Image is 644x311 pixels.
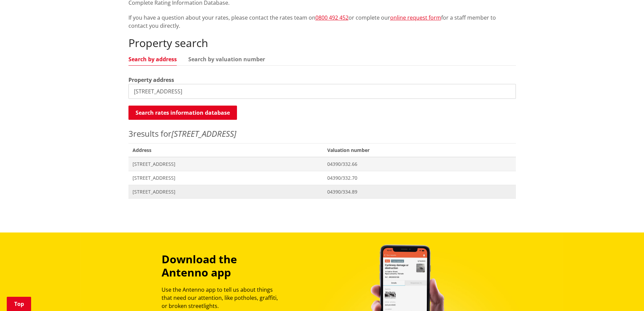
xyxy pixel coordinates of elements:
[188,57,265,62] a: Search by valuation number
[128,128,516,140] p: results for
[133,175,319,181] span: [STREET_ADDRESS]
[128,185,516,199] a: [STREET_ADDRESS] 04390/334.89
[128,143,324,157] span: Address
[128,157,516,171] a: [STREET_ADDRESS] 04390/332.66
[7,297,31,311] a: Top
[315,14,349,21] a: 0800 492 452
[327,161,511,168] span: 04390/332.66
[390,14,441,21] a: online request form
[128,106,237,120] button: Search rates information database
[162,253,284,279] h3: Download the Antenno app
[613,283,637,307] iframe: Messenger Launcher
[323,143,516,157] span: Valuation number
[327,188,511,195] span: 04390/334.89
[128,76,174,84] label: Property address
[128,84,516,99] input: e.g. Duke Street NGARUAWAHIA
[128,57,177,62] a: Search by address
[133,161,319,168] span: [STREET_ADDRESS]
[128,37,516,49] h2: Property search
[327,175,511,181] span: 04390/332.70
[133,188,319,195] span: [STREET_ADDRESS]
[128,171,516,185] a: [STREET_ADDRESS] 04390/332.70
[128,14,516,30] p: If you have a question about your rates, please contact the rates team on or complete our for a s...
[171,128,236,139] em: [STREET_ADDRESS]
[162,286,284,310] p: Use the Antenno app to tell us about things that need our attention, like potholes, graffiti, or ...
[128,128,133,139] span: 3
